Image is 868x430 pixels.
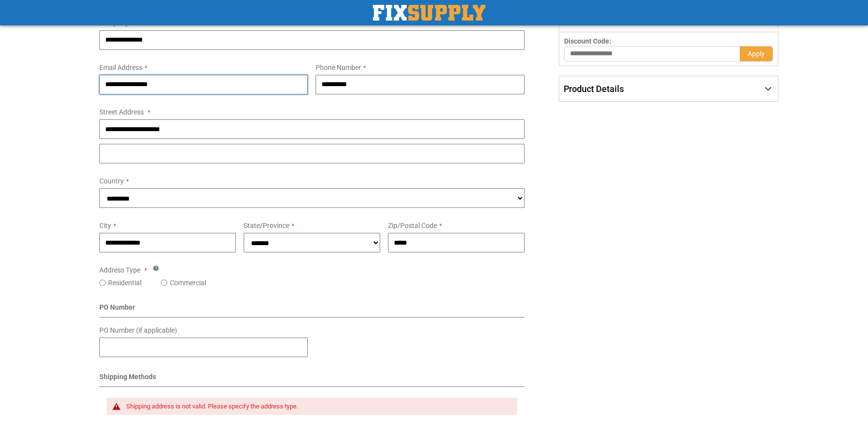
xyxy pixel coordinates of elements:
[373,5,485,21] a: store logo
[373,5,485,21] img: Fix Industrial Supply
[388,222,437,229] span: Zip/Postal Code
[99,64,142,71] span: Email Address
[99,372,525,387] div: Shipping Methods
[244,222,289,229] span: State/Province
[99,177,124,185] span: Country
[316,64,361,71] span: Phone Number
[170,278,206,288] label: Commercial
[99,302,525,317] div: PO Number
[99,326,177,334] span: PO Number (if applicable)
[99,266,140,274] span: Address Type
[99,108,144,116] span: Street Address
[564,37,611,45] span: Discount Code:
[108,278,141,288] label: Residential
[740,46,773,62] button: Apply
[99,19,129,27] span: Company
[748,50,765,58] span: Apply
[99,222,111,229] span: City
[126,403,507,410] div: Shipping address is not valid. Please specify the address type.
[564,84,624,94] span: Product Details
